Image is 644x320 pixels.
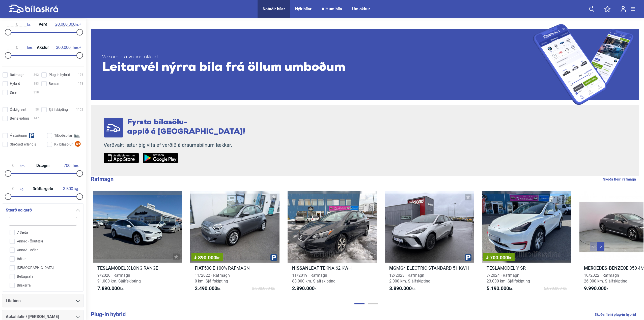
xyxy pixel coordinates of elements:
[127,119,245,136] span: Fyrsta bílasölu- appið á [GEOGRAPHIC_DATA]!
[352,7,370,11] a: Um okkur
[216,256,220,260] span: kr.
[91,176,114,182] b: Rafmagn
[292,273,335,283] span: 11/2019 · Rafmagn 88.000 km. Sjálfskipting
[62,187,79,191] span: kg.
[49,107,68,112] span: Sjálfskipting
[584,273,627,283] span: 10/2022 · Rafmagn 26.000 km. Sjálfskipting
[37,22,48,26] span: Verð
[10,81,20,86] span: Hybrid
[487,265,500,271] b: Tesla
[354,303,365,304] button: Page 1
[292,286,319,292] span: kr.
[295,7,312,11] a: Nýir bílar
[7,163,25,168] span: km.
[53,45,79,50] span: km.
[195,273,230,283] span: 11/2022 · Rafmagn 0 km. Sjálfskipting
[10,72,24,78] span: Rafmagn
[78,72,83,78] span: 176
[7,45,33,50] span: km.
[31,187,54,191] span: Dráttargeta
[544,286,567,292] span: 5.890.000 kr.
[10,116,29,121] span: Beinskipting
[97,273,141,283] span: 9/2020 · Rafmagn 91.000 km. Sjálfskipting
[288,191,377,296] a: NissanLEAF TEKNA 62 KWH11/2019 · Rafmagn88.000 km. Sjálfskipting2.890.000kr.
[91,24,639,105] a: Velkomin á vefinn okkar!Leitarvél nýrra bíla frá öllum umboðum
[34,72,39,78] span: 392
[61,163,79,168] span: km.
[603,176,636,183] a: Skoða fleiri rafmagn
[322,7,342,11] a: Allt um bíla
[55,22,79,27] span: kr.
[76,107,83,112] span: 1102
[584,285,606,291] b: 9.990.000
[54,142,73,147] span: K7 bílasölur
[104,142,245,148] p: Verðvakt lætur þig vita ef verðið á draumabílnum lækkar.
[93,191,182,296] a: TeslaMODEL X LONG RANGE9/2020 · Rafmagn91.000 km. Sjálfskipting7.890.000kr.
[252,286,275,292] span: 3.380.000 kr.
[97,285,120,291] b: 7.890.000
[36,46,50,50] span: Akstur
[34,81,39,86] span: 183
[7,22,31,27] span: kr.
[389,285,412,291] b: 3.890.000
[288,265,377,271] h2: LEAF TEKNA 62 KWH
[10,90,17,95] span: Dísel
[385,265,474,271] h2: MG4 ELECTRIC STANDARD 51 KWH
[482,191,571,296] a: 700.000kr.TeslaMODEL Y SR7/2024 · Rafmagn23.000 km. Sjálfskipting5.190.000kr.5.890.000 kr.
[10,107,26,112] span: Óskilgreint
[195,265,204,271] b: Fiat
[584,265,620,271] b: Mercedes-Benz
[487,285,509,291] b: 5.190.000
[34,116,39,121] span: 147
[263,7,285,11] a: Notaðir bílar
[621,6,626,12] img: user-login.svg
[389,273,430,283] span: 12/2023 · Rafmagn 2.000 km. Sjálfskipting
[190,191,279,296] a: 890.000kr.Fiat500 E 100% RAFMAGN11/2022 · Rafmagn0 km. Sjálfskipting2.490.000kr.3.380.000 kr.
[195,285,217,291] b: 2.490.000
[482,265,571,271] h2: MODEL Y SR
[78,81,83,86] span: 178
[292,265,309,271] b: Nissan
[35,164,51,168] span: Drægni
[49,81,59,86] span: Bensín
[389,286,416,292] span: kr.
[91,311,126,317] b: Plug-in hybrid
[597,242,604,251] button: Next
[595,311,636,318] a: Skoða fleiri plug-in hybrid
[54,133,72,138] span: Tilboðsbílar
[389,265,396,271] b: Mg
[97,265,111,271] b: Tesla
[590,242,597,251] button: Previous
[508,256,512,260] span: kr.
[6,297,21,304] span: Litatónn
[194,255,220,260] span: 890.000
[35,107,39,112] span: 58
[6,207,32,214] span: Stærð og gerð
[7,187,24,191] span: kg.
[10,142,36,147] span: Staðsett erlendis
[10,133,27,138] span: Á staðnum
[190,265,279,271] h2: 500 E 100% RAFMAGN
[102,60,533,75] span: Leitarvél nýrra bíla frá öllum umboðum
[487,286,513,292] span: kr.
[584,286,610,292] span: kr.
[93,265,182,271] h2: MODEL X LONG RANGE
[385,191,474,296] a: MgMG4 ELECTRIC STANDARD 51 KWH12/2023 · Rafmagn2.000 km. Sjálfskipting3.890.000kr.
[292,285,315,291] b: 2.890.000
[97,286,124,292] span: kr.
[195,286,221,292] span: kr.
[34,90,39,95] span: 318
[102,54,533,60] span: Velkomin á vefinn okkar!
[368,303,378,304] button: Page 2
[49,72,70,78] span: Plug-in hybrid
[487,273,530,283] span: 7/2024 · Rafmagn 23.000 km. Sjálfskipting
[486,255,512,260] span: 700.000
